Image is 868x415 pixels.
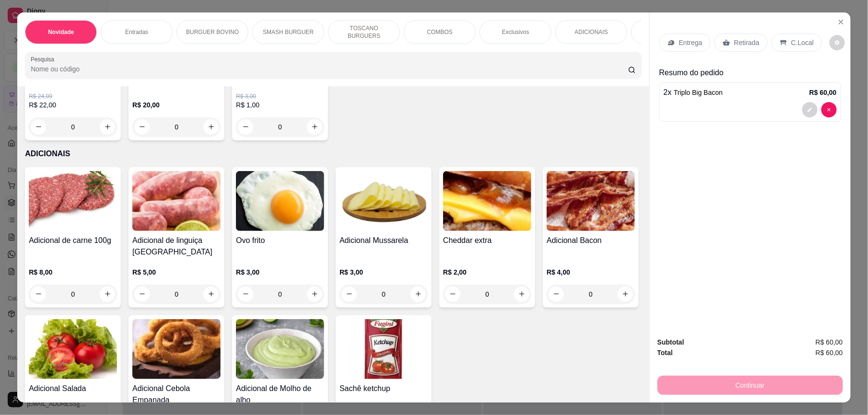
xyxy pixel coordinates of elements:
p: ADICIONAIS [575,28,608,36]
button: Close [833,14,849,30]
p: R$ 22,00 [29,100,117,110]
img: product-image [236,171,324,231]
p: C.Local [791,38,814,47]
p: ADICIONAIS [25,148,642,160]
p: COMBOS [427,28,453,36]
button: decrease-product-quantity [238,119,253,135]
p: Retirada [734,38,760,47]
h4: Adicional Salada [29,383,117,394]
p: Entrega [679,38,703,47]
h4: Adicional de linguiça [GEOGRAPHIC_DATA] [132,235,221,258]
img: product-image [29,171,117,231]
button: increase-product-quantity [514,287,529,302]
p: R$ 5,00 [132,267,221,277]
p: SMASH BURGUER [263,28,314,36]
h4: Ovo frito [236,235,324,246]
img: product-image [547,171,635,231]
button: increase-product-quantity [203,287,219,302]
p: R$ 3,00 [236,267,324,277]
img: product-image [132,171,221,231]
h4: Adicional de carne 100g [29,235,117,246]
p: Resumo do pedido [659,67,841,79]
span: Triplo Big Bacon [674,89,723,96]
p: Refrigerante e Não alcoólico [639,24,695,40]
p: R$ 20,00 [132,100,221,110]
button: decrease-product-quantity [31,287,46,302]
p: R$ 1,00 [236,100,324,110]
img: product-image [340,171,428,231]
button: increase-product-quantity [307,287,322,302]
img: product-image [132,319,221,379]
p: R$ 8,00 [29,267,117,277]
button: increase-product-quantity [100,119,115,135]
p: R$ 3,00 [236,92,324,100]
p: R$ 60,00 [809,88,837,97]
button: decrease-product-quantity [802,102,818,117]
button: decrease-product-quantity [549,287,564,302]
p: R$ 3,00 [340,267,428,277]
button: decrease-product-quantity [238,287,253,302]
img: product-image [236,319,324,379]
span: R$ 60,00 [816,347,843,358]
h4: Adicional de Molho de alho [236,383,324,406]
p: R$ 4,00 [547,267,635,277]
strong: Subtotal [657,338,684,346]
p: Entradas [125,28,148,36]
button: decrease-product-quantity [830,35,845,50]
label: Pesquisa [31,55,58,63]
button: increase-product-quantity [411,287,426,302]
img: product-image [29,319,117,379]
h4: Sachê ketchup [340,383,428,394]
input: Pesquisa [31,64,628,74]
h4: Cheddar extra [443,235,531,246]
img: product-image [443,171,531,231]
p: R$ 2,00 [443,267,531,277]
h4: Adicional Cebola Empanada [132,383,221,406]
h4: Adicional Bacon [547,235,635,246]
p: TOSCANO BURGUERS [336,24,392,40]
button: decrease-product-quantity [134,119,150,135]
button: decrease-product-quantity [445,287,460,302]
button: increase-product-quantity [307,119,322,135]
p: R$ 24,99 [29,92,117,100]
button: increase-product-quantity [618,287,633,302]
h4: Adicional Mussarela [340,235,428,246]
button: increase-product-quantity [100,287,115,302]
strong: Total [657,349,673,357]
p: Exclusivos [502,28,529,36]
button: decrease-product-quantity [31,119,46,135]
img: product-image [340,319,428,379]
p: Novidade [48,28,74,36]
p: BURGUER BOVINO [186,28,239,36]
span: R$ 60,00 [816,337,843,347]
button: decrease-product-quantity [341,287,357,302]
button: decrease-product-quantity [134,287,150,302]
p: 2 x [664,87,723,98]
button: increase-product-quantity [203,119,219,135]
button: decrease-product-quantity [821,102,837,117]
